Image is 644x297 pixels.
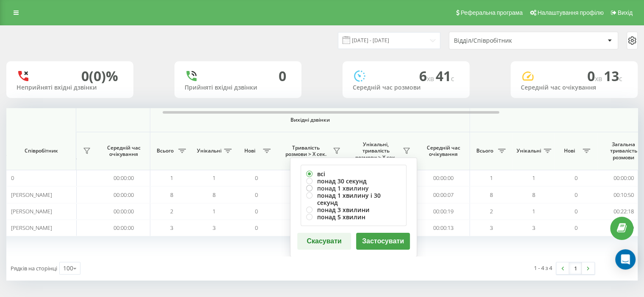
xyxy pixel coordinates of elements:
span: 0 [575,207,578,215]
span: 0 [255,174,258,182]
td: 00:00:19 [417,203,470,220]
label: понад 30 секунд [306,177,401,185]
div: Середній час розмови [353,84,459,91]
span: Вихідні дзвінки [170,117,450,123]
td: 00:00:00 [97,203,150,220]
span: 1 [213,207,216,215]
span: Тривалість розмови > Х сек. [282,144,330,158]
span: 3 [170,224,173,232]
span: Унікальні [197,147,221,154]
div: 100 [63,264,73,272]
span: 1 [532,174,535,182]
div: Прийняті вхідні дзвінки [185,84,291,91]
span: 13 [604,67,622,85]
div: 0 [279,68,286,84]
td: 00:00:00 [97,186,150,203]
label: понад 1 хвилину [306,185,401,192]
span: [PERSON_NAME] [11,224,52,232]
td: 00:00:13 [417,220,470,236]
span: 1 [532,207,535,215]
span: Нові [239,147,260,154]
label: понад 1 хвилину і 30 секунд [306,192,401,206]
span: хв [595,74,604,83]
span: 0 [575,174,578,182]
div: 0 (0)% [81,68,118,84]
span: 8 [490,191,493,199]
span: Всього [474,147,495,154]
span: Середній час очікування [423,144,463,158]
label: всі [306,170,401,177]
span: 3 [490,224,493,232]
div: 1 - 4 з 4 [534,264,552,272]
span: 1 [213,174,216,182]
span: 2 [170,207,173,215]
div: Середній час очікування [521,84,627,91]
span: Налаштування профілю [537,9,603,16]
span: [PERSON_NAME] [11,191,52,199]
span: 0 [575,224,578,232]
button: Застосувати [356,233,410,250]
span: 8 [532,191,535,199]
td: 00:00:07 [417,186,470,203]
span: 0 [11,174,14,182]
span: 8 [213,191,216,199]
span: 1 [170,174,173,182]
span: Унікальні, тривалість розмови > Х сек. [351,141,400,161]
a: 1 [569,262,582,274]
span: [PERSON_NAME] [11,207,52,215]
span: 41 [436,67,454,85]
div: Відділ/Співробітник [454,37,555,44]
span: 1 [490,174,493,182]
span: Співробітник [14,147,69,154]
span: Рядків на сторінці [11,264,57,272]
span: 0 [587,67,604,85]
td: 00:00:00 [97,170,150,186]
span: c [451,74,454,83]
button: Скасувати [297,233,351,250]
span: 0 [255,207,258,215]
td: 00:00:00 [417,170,470,186]
span: 2 [490,207,493,215]
span: 0 [255,191,258,199]
span: 3 [213,224,216,232]
span: c [619,74,622,83]
td: 00:00:00 [97,220,150,236]
div: Неприйняті вхідні дзвінки [17,84,123,91]
span: Нові [559,147,580,154]
span: Вихід [618,9,633,16]
span: Середній час очікування [104,144,144,158]
span: Загальна тривалість розмови [603,141,644,161]
span: 0 [575,191,578,199]
div: Open Intercom Messenger [615,249,636,270]
span: хв [427,74,436,83]
span: 3 [532,224,535,232]
span: 6 [419,67,436,85]
span: 8 [170,191,173,199]
span: Унікальні [517,147,541,154]
label: понад 3 хвилини [306,206,401,213]
span: Всього [155,147,176,154]
span: 0 [255,224,258,232]
span: Реферальна програма [461,9,523,16]
label: понад 5 хвилин [306,213,401,221]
